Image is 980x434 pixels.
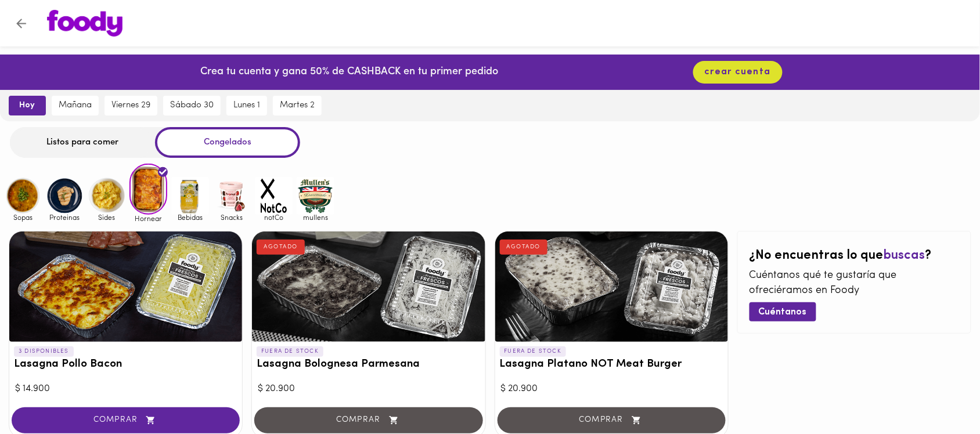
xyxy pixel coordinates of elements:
[46,214,84,221] span: Proteinas
[52,96,99,115] button: mañana
[129,164,167,215] img: Hornear
[4,214,42,221] span: Sopas
[255,177,293,215] img: notCo
[9,232,242,342] div: Lasagna Pollo Bacon
[280,100,315,111] span: martes 2
[46,177,84,215] img: Proteinas
[252,232,485,342] div: Lasagna Bolognesa Parmesana
[258,382,479,396] div: $ 20.900
[693,61,783,84] button: crear cuenta
[705,67,771,78] span: crear cuenta
[501,382,722,396] div: $ 20.900
[233,100,260,111] span: lunes 1
[9,96,46,115] button: hoy
[15,382,236,396] div: $ 14.900
[226,96,267,115] button: lunes 1
[47,10,123,37] img: logo.png
[759,307,807,318] span: Cuéntanos
[88,214,125,221] span: Sides
[750,302,816,321] button: Cuéntanos
[750,269,959,298] p: Cuéntanos qué te gustaría que ofreciéramos en Foody
[14,359,237,371] h3: Lasagna Pollo Bacon
[257,359,480,371] h3: Lasagna Bolognesa Parmesana
[7,9,35,38] button: Volver
[129,215,167,222] span: Hornear
[12,407,240,433] button: COMPRAR
[171,214,209,221] span: Bebidas
[500,240,548,255] div: AGOTADO
[26,415,225,425] span: COMPRAR
[255,214,293,221] span: notCo
[273,96,322,115] button: martes 2
[14,346,74,357] p: 3 DISPONIBLES
[59,100,92,111] span: mañana
[257,240,305,255] div: AGOTADO
[500,359,723,371] h3: Lasagna Platano NOT Meat Burger
[170,100,214,111] span: sábado 30
[213,214,251,221] span: Snacks
[297,214,334,221] span: mullens
[171,177,209,215] img: Bebidas
[257,346,323,357] p: FUERA DE STOCK
[155,127,300,158] div: Congelados
[500,346,567,357] p: FUERA DE STOCK
[163,96,221,115] button: sábado 30
[200,65,498,80] p: Crea tu cuenta y gana 50% de CASHBACK en tu primer pedido
[884,249,925,262] span: buscas
[111,100,150,111] span: viernes 29
[88,177,125,215] img: Sides
[10,127,155,158] div: Listos para comer
[495,232,728,342] div: Lasagna Platano NOT Meat Burger
[105,96,157,115] button: viernes 29
[17,100,38,111] span: hoy
[4,177,42,215] img: Sopas
[213,177,251,215] img: Snacks
[913,367,968,422] iframe: Messagebird Livechat Widget
[750,249,959,263] h2: ¿No encuentras lo que ?
[297,177,334,215] img: mullens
